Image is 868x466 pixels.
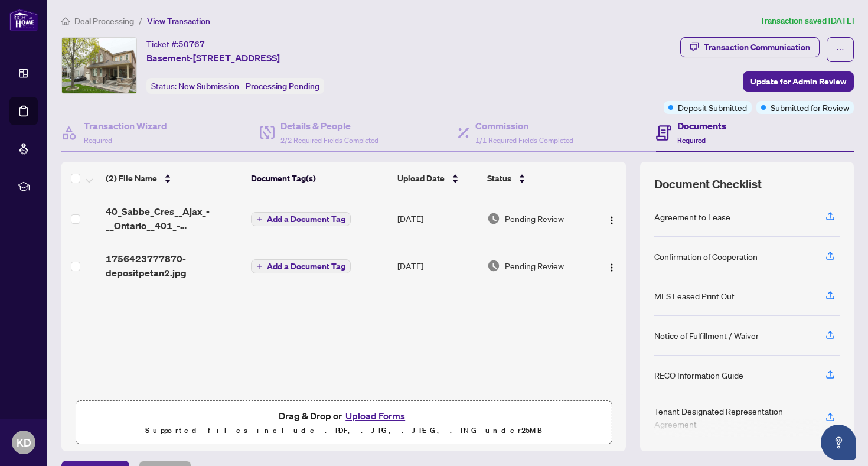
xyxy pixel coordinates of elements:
div: RECO Information Guide [654,369,743,382]
img: logo [9,9,38,31]
span: Upload Date [397,172,445,185]
span: 2/2 Required Fields Completed [280,136,378,145]
span: (2) File Name [106,172,157,185]
h4: Documents [677,119,726,133]
th: Upload Date [393,162,482,195]
img: Logo [607,216,616,225]
button: Open asap [821,425,856,460]
span: Document Checklist [654,176,762,193]
span: View Transaction [147,16,210,27]
span: Add a Document Tag [267,215,345,223]
th: Status [482,162,595,195]
span: Deal Processing [74,16,134,27]
span: New Submission - Processing Pending [178,81,319,92]
span: Update for Admin Review [750,72,846,91]
span: 50767 [178,39,205,50]
span: Required [84,136,112,145]
span: Deposit Submitted [678,101,747,114]
span: Pending Review [505,212,564,225]
button: Logo [602,256,621,275]
button: Update for Admin Review [743,71,854,92]
span: 1756423777870-depositpetan2.jpg [106,252,242,280]
div: Transaction Communication [704,38,810,57]
span: KD [17,434,31,451]
span: home [61,17,70,25]
div: Notice of Fulfillment / Waiver [654,329,759,342]
span: 1/1 Required Fields Completed [475,136,573,145]
th: (2) File Name [101,162,246,195]
p: Supported files include .PDF, .JPG, .JPEG, .PNG under 25 MB [83,423,604,438]
img: IMG-E12320048_1.jpg [62,38,136,93]
th: Document Tag(s) [246,162,393,195]
span: plus [256,216,262,222]
span: Required [677,136,706,145]
button: Add a Document Tag [251,212,351,226]
h4: Transaction Wizard [84,119,167,133]
div: Ticket #: [146,37,205,51]
td: [DATE] [393,242,482,289]
button: Transaction Communication [680,37,820,57]
img: Logo [607,263,616,272]
div: Status: [146,78,324,94]
article: Transaction saved [DATE] [760,14,854,28]
li: / [139,14,142,28]
td: [DATE] [393,195,482,242]
button: Upload Forms [342,408,409,423]
div: Tenant Designated Representation Agreement [654,405,811,431]
div: Agreement to Lease [654,210,730,223]
button: Add a Document Tag [251,259,351,273]
span: ellipsis [836,45,844,54]
div: Confirmation of Cooperation [654,250,758,263]
span: Drag & Drop orUpload FormsSupported files include .PDF, .JPG, .JPEG, .PNG under25MB [76,401,611,445]
span: Basement-[STREET_ADDRESS] [146,51,280,65]
div: MLS Leased Print Out [654,289,735,302]
span: Pending Review [505,259,564,272]
span: Submitted for Review [771,101,849,114]
h4: Commission [475,119,573,133]
img: Document Status [487,259,500,272]
button: Add a Document Tag [251,211,351,227]
h4: Details & People [280,119,378,133]
span: Drag & Drop or [279,408,409,423]
span: Add a Document Tag [267,262,345,271]
span: 40_Sabbe_Cres__Ajax_-__Ontario__401_-_Schedule_____Agreement_to_Lease_Residential.pdf [106,204,242,233]
span: plus [256,263,262,269]
button: Add a Document Tag [251,259,351,274]
span: Status [487,172,511,185]
button: Logo [602,209,621,228]
img: Document Status [487,212,500,225]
